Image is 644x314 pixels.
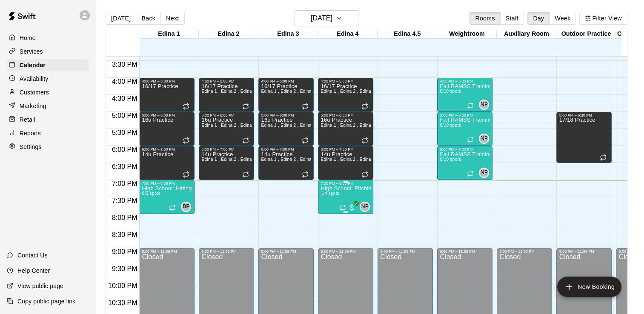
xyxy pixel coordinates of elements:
[261,89,335,94] span: Edina 1 , Edina 2 , Edina 3 , Edina 4
[302,171,309,178] span: Recurring event
[318,112,373,146] div: 5:00 PM – 6:00 PM: 16u Practice
[440,89,461,94] span: 0/10 spots filled
[579,12,627,25] button: Filter View
[440,157,461,162] span: 0/10 spots filled
[321,191,339,196] span: 1/4 spots filled
[7,113,89,126] a: Retail
[479,134,489,144] div: Nick Pinkelman
[500,12,524,25] button: Staff
[348,203,356,212] span: All customers have paid
[201,113,252,117] div: 5:00 PM – 6:00 PM
[17,251,48,260] p: Contact Us
[467,102,474,109] span: Recurring event
[110,112,140,119] span: 5:00 PM
[318,78,373,112] div: 4:00 PM – 5:00 PM: 16/17 Practice
[110,180,140,187] span: 7:00 PM
[139,180,195,214] div: 7:00 PM – 8:00 PM: High School: Hitting (Ages 14U-18U)
[437,30,497,38] div: Weightroom
[142,181,192,186] div: 7:00 PM – 8:00 PM
[110,95,140,102] span: 4:30 PM
[7,72,89,85] a: Availability
[497,30,556,38] div: Auxiliary Room
[110,129,140,136] span: 5:30 PM
[110,248,140,255] span: 9:00 PM
[258,30,318,38] div: Edina 3
[17,297,75,305] p: Copy public page link
[261,147,311,151] div: 6:00 PM – 7:00 PM
[527,12,550,25] button: Day
[361,203,369,211] span: NP
[183,103,189,110] span: Recurring event
[361,137,368,144] span: Recurring event
[481,134,488,143] span: NP
[321,89,394,94] span: Edina 1 , Edina 2 , Edina 3 , Edina 4
[482,168,489,178] span: Nick Pinkelman
[110,197,140,204] span: 7:30 PM
[318,180,373,214] div: 7:00 PM – 8:00 PM: High School: Pitching (Ages 14U-18U)
[199,30,258,38] div: Edina 2
[20,88,49,97] p: Customers
[142,147,192,151] div: 6:00 PM – 7:00 PM
[110,231,140,238] span: 8:30 PM
[440,113,490,117] div: 5:00 PM – 6:00 PM
[261,79,311,83] div: 4:00 PM – 5:00 PM
[261,249,311,254] div: 9:00 PM – 11:59 PM
[7,140,89,153] div: Settings
[556,112,612,163] div: 5:00 PM – 6:30 PM: 17/18 Practice
[17,282,63,290] p: View public page
[258,112,314,146] div: 5:00 PM – 6:00 PM: 16u Practice
[557,277,621,297] button: add
[499,249,550,254] div: 9:00 PM – 11:59 PM
[321,181,371,186] div: 7:00 PM – 8:00 PM
[467,136,474,143] span: Recurring event
[318,146,373,180] div: 6:00 PM – 7:00 PM: 14u Practice
[181,202,191,212] div: Brodie Paulson
[20,129,41,137] p: Reports
[311,12,332,24] h6: [DATE]
[142,191,160,196] span: 0/5 spots filled
[183,137,189,144] span: Recurring event
[201,89,275,94] span: Edina 1 , Edina 2 , Edina 3 , Edina 4
[321,79,371,83] div: 4:00 PM – 5:00 PM
[183,171,189,178] span: Recurring event
[559,249,609,254] div: 9:00 PM – 11:59 PM
[479,168,489,178] div: Nick Pinkelman
[378,30,437,38] div: Edina 4.5
[321,123,394,128] span: Edina 1 , Edina 2 , Edina 3 , Edina 4
[295,10,358,26] button: [DATE]
[199,78,254,112] div: 4:00 PM – 5:00 PM: 16/17 Practice
[160,12,184,25] button: Next
[559,113,609,117] div: 5:00 PM – 6:30 PM
[7,45,89,58] a: Services
[302,137,309,144] span: Recurring event
[7,59,89,71] a: Calendar
[258,78,314,112] div: 4:00 PM – 5:00 PM: 16/17 Practice
[318,30,378,38] div: Edina 4
[7,100,89,112] a: Marketing
[467,170,474,177] span: Recurring event
[7,127,89,140] div: Reports
[242,171,249,178] span: Recurring event
[139,78,195,112] div: 4:00 PM – 5:00 PM: 16/17 Practice
[110,214,140,221] span: 8:00 PM
[7,31,89,44] a: Home
[201,79,252,83] div: 4:00 PM – 5:00 PM
[437,112,492,146] div: 5:00 PM – 6:00 PM: Fall RAMSS Training
[142,113,192,117] div: 5:00 PM – 6:00 PM
[363,202,370,212] span: Nick Pinkelman
[201,123,275,128] span: Edina 1 , Edina 2 , Edina 3 , Edina 4
[106,299,139,306] span: 10:30 PM
[321,157,394,162] span: Edina 1 , Edina 2 , Edina 3 , Edina 4
[440,79,490,83] div: 4:00 PM – 5:00 PM
[482,134,489,144] span: Nick Pinkelman
[201,157,275,162] span: Edina 1 , Edina 2 , Edina 3 , Edina 4
[361,171,368,178] span: Recurring event
[106,12,136,25] button: [DATE]
[321,249,371,254] div: 9:00 PM – 11:59 PM
[321,113,371,117] div: 5:00 PM – 6:00 PM
[7,86,89,99] div: Customers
